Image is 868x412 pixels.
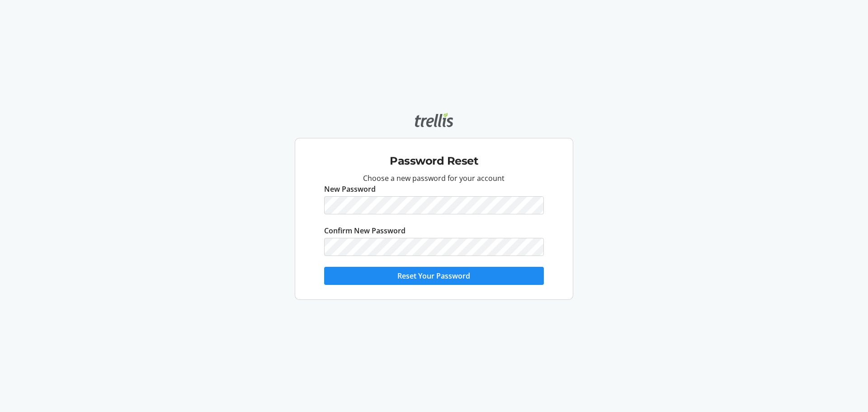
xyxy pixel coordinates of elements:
label: Confirm New Password [324,225,406,236]
div: Password Reset [302,142,566,173]
img: Trellis logo [415,113,453,127]
button: Reset Your Password [324,267,544,285]
p: Choose a new password for your account [324,173,544,184]
label: New Password [324,184,376,194]
span: Reset Your Password [397,270,470,281]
